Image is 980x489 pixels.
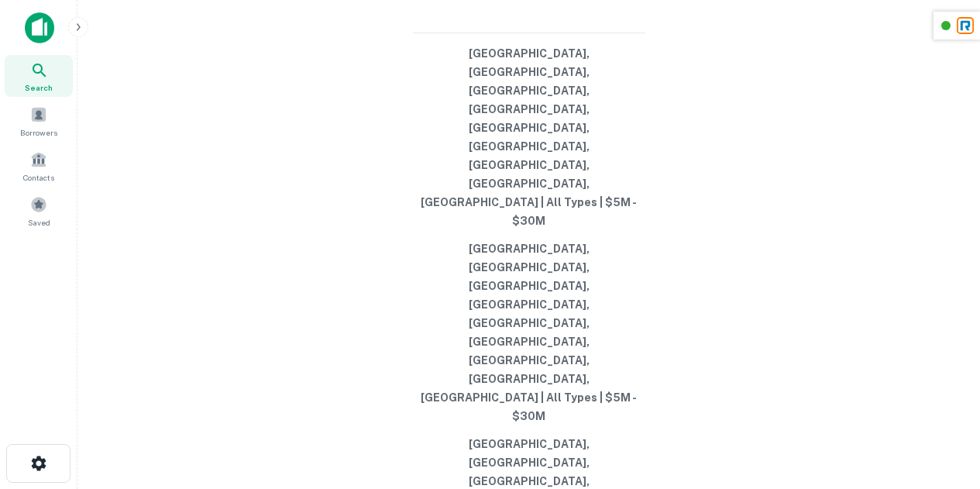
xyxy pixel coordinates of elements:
[413,235,645,430] button: [GEOGRAPHIC_DATA], [GEOGRAPHIC_DATA], [GEOGRAPHIC_DATA], [GEOGRAPHIC_DATA], [GEOGRAPHIC_DATA], [G...
[413,40,645,235] button: [GEOGRAPHIC_DATA], [GEOGRAPHIC_DATA], [GEOGRAPHIC_DATA], [GEOGRAPHIC_DATA], [GEOGRAPHIC_DATA], [G...
[5,55,73,97] a: Search
[5,190,73,232] a: Saved
[5,100,73,142] a: Borrowers
[5,145,73,187] a: Contacts
[28,216,50,229] span: Saved
[20,126,57,139] span: Borrowers
[23,171,54,184] span: Contacts
[25,81,53,94] span: Search
[903,365,980,439] iframe: Chat Widget
[25,12,54,43] img: capitalize-icon.png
